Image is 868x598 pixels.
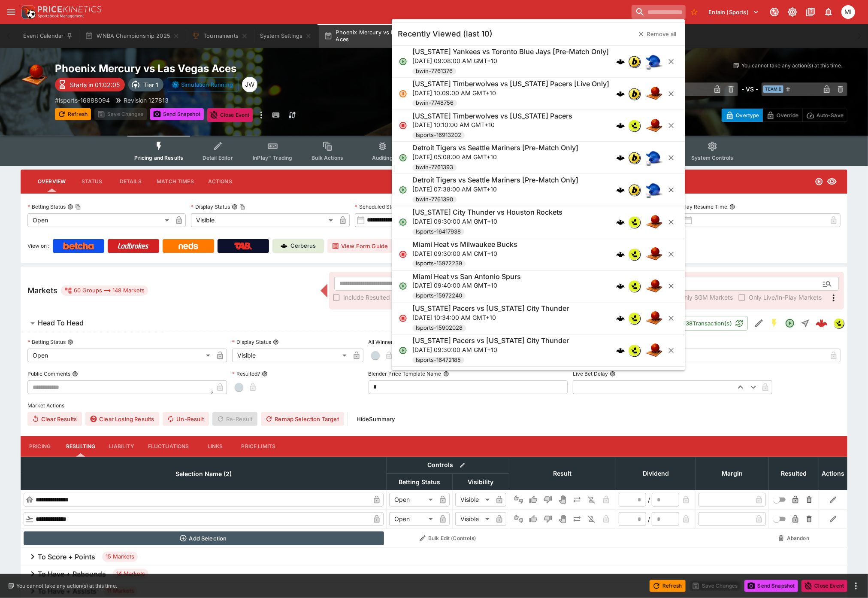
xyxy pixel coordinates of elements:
[203,155,233,161] span: Detail Editor
[616,89,625,98] img: logo-cerberus.svg
[75,204,81,210] button: Copy To Clipboard
[255,24,317,48] button: System Settings
[412,164,457,172] span: bwin-7761393
[819,457,847,490] th: Actions
[570,493,584,507] button: Push
[585,512,599,526] button: Eliminated In Play
[399,218,407,226] svg: Open
[196,436,235,457] button: Links
[803,4,818,20] button: Documentation
[722,109,763,122] button: Overtype
[412,131,465,140] span: lsports-16913202
[398,29,493,39] h5: Recently Viewed (last 10)
[351,412,400,426] button: HideSummary
[399,186,407,194] svg: Open
[412,304,569,313] h6: [US_STATE] Pacers vs [US_STATE] City Thunder
[648,495,650,504] div: /
[18,24,78,48] button: Event Calendar
[629,88,640,99] img: bwin.png
[817,111,844,120] p: Auto-Save
[399,121,407,130] svg: Closed
[628,313,640,325] div: lsports
[55,96,110,105] p: Copy To Clipboard
[412,99,457,108] span: bwin-7748756
[629,185,640,196] img: bwin.png
[827,176,837,187] svg: Visible
[680,293,733,302] span: Only SGM Markets
[782,316,798,331] button: Open
[616,154,625,162] img: logo-cerberus.svg
[729,204,735,210] button: Play Resume Time
[628,216,640,228] div: lsports
[412,292,466,301] span: lsports-15972240
[457,460,468,471] button: Bulk edit
[191,213,336,227] div: Visible
[262,371,268,377] button: Resulted?
[616,250,625,258] img: logo-cerberus.svg
[455,493,493,507] div: Visible
[645,149,662,167] img: baseball.png
[851,581,861,591] button: more
[741,85,758,94] h6: - VS -
[372,155,393,161] span: Auditing
[741,62,842,70] p: You cannot take any action(s) at this time.
[616,346,625,355] div: cerberus
[201,171,239,192] button: Actions
[762,109,802,122] button: Override
[256,108,266,122] button: more
[31,171,73,192] button: Overview
[616,121,625,130] img: logo-cerberus.svg
[628,248,640,260] div: lsports
[412,185,578,194] p: [DATE] 07:38:00 AM GMT+10
[585,493,599,507] button: Eliminated In Play
[242,77,257,92] div: Justin Walsh
[744,580,798,592] button: Send Snapshot
[459,477,503,487] span: Visibility
[412,47,609,56] h6: [US_STATE] Yankees vs Toronto Blue Jays [Pre-Match Only]
[412,324,466,332] span: lsports-15902028
[141,436,196,457] button: Fluctuations
[167,77,239,92] button: Simulation Running
[509,457,616,490] th: Result
[616,57,625,66] div: cerberus
[207,108,253,122] button: Close Event
[763,85,783,93] span: Team B
[616,121,625,130] div: cerberus
[691,155,733,161] span: System Controls
[63,243,94,249] img: Betcha
[412,144,578,153] h6: Detroit Tigers vs Seattle Mariners [Pre-Match Only]
[72,371,78,377] button: Public Comments
[387,457,509,474] th: Controls
[178,243,198,249] img: Neds
[443,371,449,377] button: Blender Price Template Name
[556,512,569,526] button: Void
[232,204,238,210] button: Display StatusCopy To Clipboard
[412,79,609,88] h6: [US_STATE] Timberwolves vs [US_STATE] Pacers [Live Only]
[841,5,855,19] div: michael.wilczynski
[127,136,740,166] div: Event type filters
[645,53,662,70] img: baseball.png
[24,531,384,545] button: Add Selection
[556,493,569,507] button: Void
[616,186,625,194] div: cerberus
[124,96,169,105] p: Revision 127813
[813,315,830,332] a: c382b926-27c9-4da9-9b91-85efba844837
[749,293,822,302] span: Only Live/In-Play Markets
[628,152,640,164] div: bwin
[412,217,563,226] p: [DATE] 09:30:00 AM GMT+10
[628,345,640,357] div: lsports
[648,515,650,524] div: /
[27,203,66,210] p: Betting Status
[412,240,517,249] h6: Miami Heat vs Milwaukee Bucks
[839,3,858,21] button: michael.wilczynski
[399,314,407,323] svg: Closed
[616,89,625,98] div: cerberus
[27,239,49,253] label: View on :
[399,57,407,66] svg: Open
[629,249,640,260] img: lsports.jpeg
[512,512,526,526] button: Not Set
[412,195,457,204] span: bwin-7761390
[616,314,625,323] img: logo-cerberus.svg
[412,153,578,162] p: [DATE] 05:08:00 AM GMT+10
[212,412,257,426] span: Re-Result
